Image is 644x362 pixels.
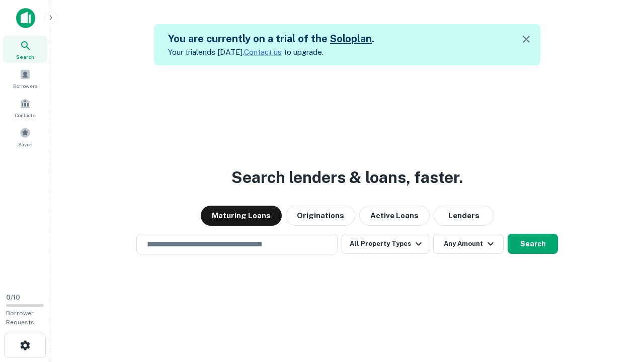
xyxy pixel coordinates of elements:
[6,310,34,326] span: Borrower Requests
[16,8,35,28] img: capitalize-icon.png
[3,123,47,150] a: Saved
[594,282,644,330] iframe: Chat Widget
[168,31,374,46] h5: You are currently on a trial of the .
[244,48,282,56] a: Contact us
[330,33,372,45] a: Soloplan
[3,94,47,121] a: Contacts
[359,206,430,226] button: Active Loans
[13,82,37,90] span: Borrowers
[231,165,463,190] h3: Search lenders & loans, faster.
[15,111,35,119] span: Contacts
[18,140,33,148] span: Saved
[3,36,47,63] a: Search
[342,234,429,254] button: All Property Types
[201,206,282,226] button: Maturing Loans
[508,234,558,254] button: Search
[434,206,494,226] button: Lenders
[433,234,504,254] button: Any Amount
[16,53,34,61] span: Search
[168,46,374,58] p: Your trial ends [DATE]. to upgrade.
[6,294,20,301] span: 0 / 10
[3,65,47,92] a: Borrowers
[286,206,355,226] button: Originations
